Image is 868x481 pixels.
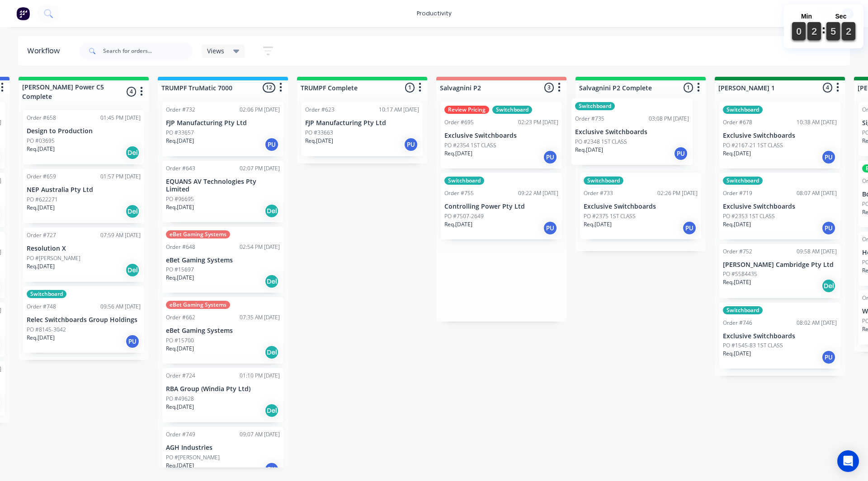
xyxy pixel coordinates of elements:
img: Factory [16,7,30,20]
div: Workflow [27,46,64,56]
input: Search for orders... [103,42,193,60]
div: Open Intercom Messenger [837,450,859,472]
div: productivity [412,7,456,20]
span: Views [207,46,224,56]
